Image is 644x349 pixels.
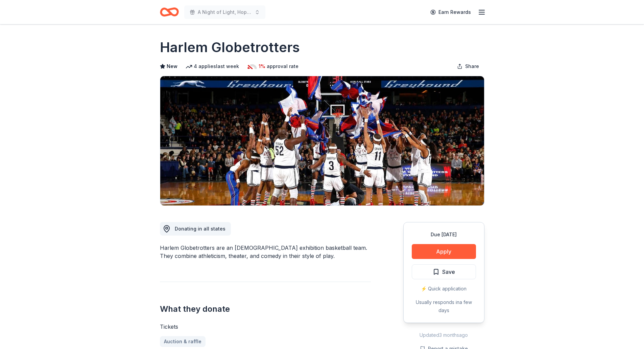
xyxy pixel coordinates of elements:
[412,285,476,293] div: ⚡️ Quick application
[167,62,177,70] span: New
[426,6,475,18] a: Earn Rewards
[160,304,371,314] h2: What they donate
[198,8,252,16] span: A Night of Light, Hope, and Legacy Gala 2026
[160,244,371,260] div: Harlem Globetrotters are an [DEMOGRAPHIC_DATA] exhibition basketball team. They combine athletici...
[452,60,484,73] button: Share
[403,331,484,339] div: Updated 3 months ago
[412,244,476,259] button: Apply
[465,62,479,70] span: Share
[175,226,225,232] span: Donating in all states
[412,298,476,314] div: Usually responds in a few days
[160,336,206,347] a: Auction & raffle
[267,62,299,70] span: approval rate
[184,5,265,19] button: A Night of Light, Hope, and Legacy Gala 2026
[160,76,484,205] img: Image for Harlem Globetrotters
[412,231,476,239] div: Due [DATE]
[442,267,455,276] span: Save
[259,62,265,70] span: 1%
[160,323,371,331] div: Tickets
[160,4,179,20] a: Home
[160,38,300,57] h1: Harlem Globetrotters
[186,62,239,70] div: 4 applies last week
[412,264,476,279] button: Save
